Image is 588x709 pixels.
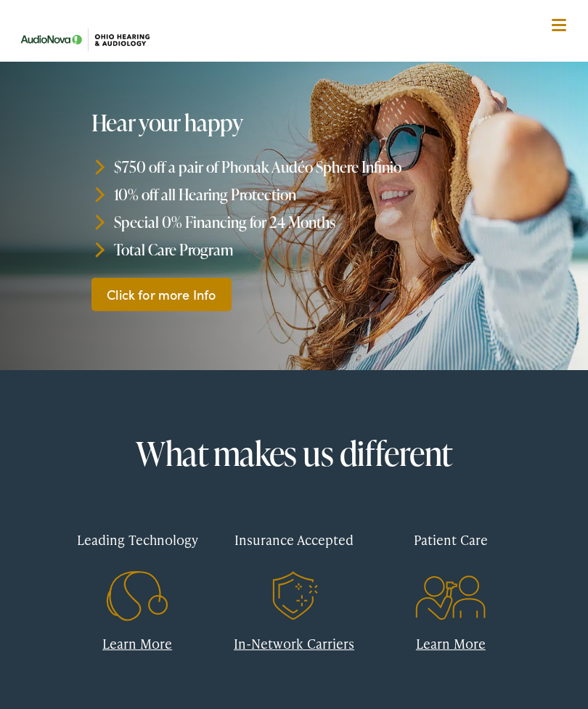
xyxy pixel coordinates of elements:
div: Patient Care [383,518,518,561]
a: Learn More [102,634,172,652]
a: What We Offer [23,58,576,103]
li: 10% off all Hearing Protection [91,181,503,208]
a: Patient Care [383,518,518,605]
h2: What makes us different [70,435,518,472]
div: Insurance Accepted [226,518,362,561]
a: Learn More [416,634,486,652]
a: Click for more Info [91,277,232,311]
li: Special 0% Financing for 24 Months [91,208,503,236]
a: Insurance Accepted [226,518,362,605]
li: $750 off a pair of Phonak Audéo Sphere Infinio [91,153,503,181]
li: Total Care Program [91,236,503,263]
a: Leading Technology [70,518,205,605]
a: In-Network Carriers [234,634,354,652]
h1: Hear your happy [91,110,324,135]
div: Leading Technology [70,518,205,561]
